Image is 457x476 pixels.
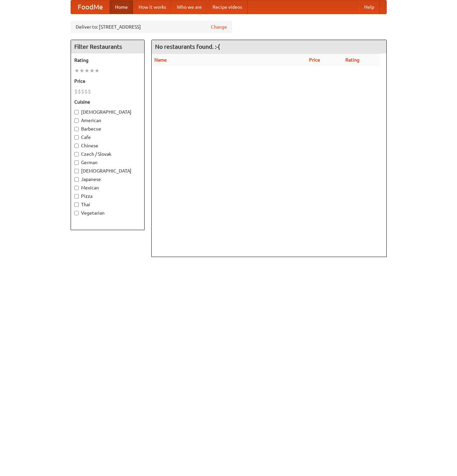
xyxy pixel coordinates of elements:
[74,152,79,156] input: Czech / Slovak
[172,0,207,14] a: Who we are
[74,211,79,215] input: Vegetarian
[74,186,79,190] input: Mexican
[74,134,141,141] label: Cafe
[133,0,172,14] a: How it works
[94,67,100,74] li: ★
[84,67,89,74] li: ★
[359,0,380,14] a: Help
[74,117,141,124] label: American
[74,194,79,198] input: Pizza
[74,142,141,149] label: Chinese
[74,168,141,174] label: [DEMOGRAPHIC_DATA]
[110,0,133,14] a: Home
[74,127,79,131] input: Barbecue
[81,88,84,95] li: $
[88,88,91,95] li: $
[74,193,141,199] label: Pizza
[74,67,79,74] li: ★
[74,78,141,84] h5: Price
[74,109,141,115] label: [DEMOGRAPHIC_DATA]
[74,184,141,191] label: Mexican
[74,169,79,173] input: [DEMOGRAPHIC_DATA]
[155,43,220,50] ng-pluralize: No restaurants found. :-(
[154,57,167,63] a: Name
[78,88,81,95] li: $
[71,21,232,33] div: Deliver to: [STREET_ADDRESS]
[309,57,320,63] a: Price
[207,0,247,14] a: Recipe videos
[74,99,141,105] h5: Cuisine
[74,201,141,208] label: Thai
[79,67,84,74] li: ★
[71,40,144,53] h4: Filter Restaurants
[345,57,359,63] a: Rating
[74,176,141,183] label: Japanese
[74,210,141,216] label: Vegetarian
[74,88,78,95] li: $
[74,160,79,165] input: German
[74,57,141,64] h5: Rating
[84,88,88,95] li: $
[74,159,141,166] label: German
[74,118,79,123] input: American
[74,203,79,207] input: Thai
[74,110,79,114] input: [DEMOGRAPHIC_DATA]
[211,24,227,30] a: Change
[71,0,110,14] a: FoodMe
[74,125,141,132] label: Barbecue
[89,67,94,74] li: ★
[74,144,79,148] input: Chinese
[74,177,79,182] input: Japanese
[74,151,141,157] label: Czech / Slovak
[74,135,79,140] input: Cafe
